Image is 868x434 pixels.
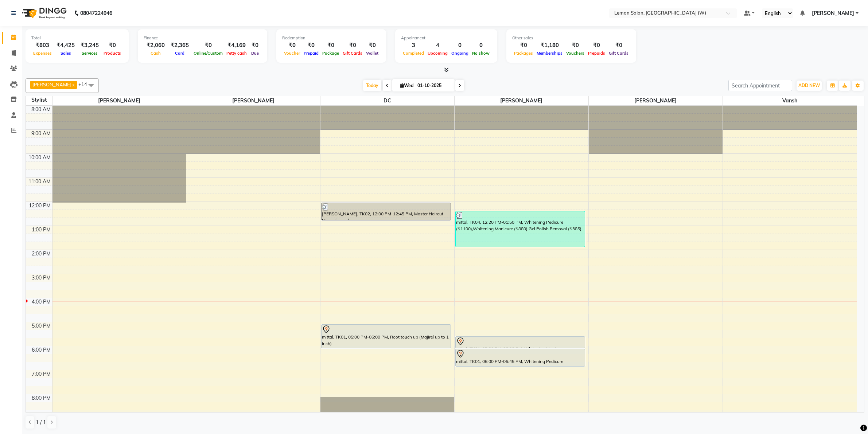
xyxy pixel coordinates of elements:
[415,80,452,91] input: 2025-10-01
[31,41,54,50] div: ₹803
[320,41,341,50] div: ₹0
[607,51,630,56] span: Gift Cards
[30,106,52,113] div: 8:00 AM
[71,82,75,87] a: x
[173,51,186,56] span: Card
[36,419,46,426] span: 1 / 1
[302,51,320,56] span: Prepaid
[102,41,123,50] div: ₹0
[27,178,52,185] div: 11:00 AM
[30,226,52,234] div: 1:00 PM
[27,154,52,161] div: 10:00 AM
[723,96,857,105] span: Vansh
[322,325,451,348] div: mittal, TK01, 05:00 PM-06:00 PM, Root touch up (Majirel up to 1 inch)
[607,41,630,50] div: ₹0
[456,211,585,247] div: mittal, TK04, 12:20 PM-01:50 PM, Whitening Pedicure (₹1100),Whitening Manicure (₹880),Gel Polish ...
[363,80,381,91] span: Today
[341,41,364,50] div: ₹0
[401,51,426,56] span: Completed
[455,96,588,105] span: [PERSON_NAME]
[30,298,52,306] div: 4:00 PM
[449,41,470,50] div: 0
[589,96,723,105] span: [PERSON_NAME]
[168,41,192,50] div: ₹2,365
[80,3,112,23] b: 08047224946
[728,80,792,91] input: Search Appointment
[78,41,102,50] div: ₹3,245
[59,51,73,56] span: Sales
[144,41,168,50] div: ₹2,060
[512,51,535,56] span: Packages
[535,41,564,50] div: ₹1,180
[364,51,380,56] span: Wallet
[426,51,449,56] span: Upcoming
[512,41,535,50] div: ₹0
[249,41,261,50] div: ₹0
[797,81,822,91] button: ADD NEW
[52,96,186,105] span: [PERSON_NAME]
[401,41,426,50] div: 3
[78,81,93,87] span: +14
[27,202,52,210] div: 12:00 PM
[470,51,491,56] span: No show
[798,83,820,88] span: ADD NEW
[426,41,449,50] div: 4
[470,41,491,50] div: 0
[282,51,302,56] span: Voucher
[30,250,52,258] div: 2:00 PM
[249,51,261,56] span: Due
[186,96,320,105] span: [PERSON_NAME]
[30,346,52,354] div: 6:00 PM
[564,41,586,50] div: ₹0
[282,41,302,50] div: ₹0
[54,41,78,50] div: ₹4,425
[30,394,52,402] div: 8:00 PM
[30,274,52,282] div: 3:00 PM
[512,35,630,41] div: Other sales
[225,51,249,56] span: Petty cash
[586,41,607,50] div: ₹0
[812,9,854,17] span: [PERSON_NAME]
[282,35,380,41] div: Redemption
[30,322,52,330] div: 5:00 PM
[586,51,607,56] span: Prepaids
[302,41,320,50] div: ₹0
[80,51,100,56] span: Services
[398,83,415,88] span: Wed
[19,3,69,23] img: logo
[32,82,71,87] span: [PERSON_NAME]
[322,203,451,220] div: [PERSON_NAME], TK02, 12:00 PM-12:45 PM, Master Haircut Men w/o wash
[192,41,225,50] div: ₹0
[30,370,52,378] div: 7:00 PM
[31,51,54,56] span: Expenses
[364,41,380,50] div: ₹0
[341,51,364,56] span: Gift Cards
[30,130,52,137] div: 9:00 AM
[225,41,249,50] div: ₹4,169
[456,349,585,366] div: mittal, TK01, 06:00 PM-06:45 PM, Whitening Pedicure
[564,51,586,56] span: Vouchers
[31,35,123,41] div: Total
[535,51,564,56] span: Memberships
[192,51,225,56] span: Online/Custom
[320,96,454,105] span: DC
[320,51,341,56] span: Package
[102,51,123,56] span: Products
[144,35,261,41] div: Finance
[26,96,52,104] div: Stylist
[449,51,470,56] span: Ongoing
[401,35,491,41] div: Appointment
[149,51,163,56] span: Cash
[456,337,585,348] div: mittal, TK01, 05:30 PM-06:00 PM, Whitening Manicure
